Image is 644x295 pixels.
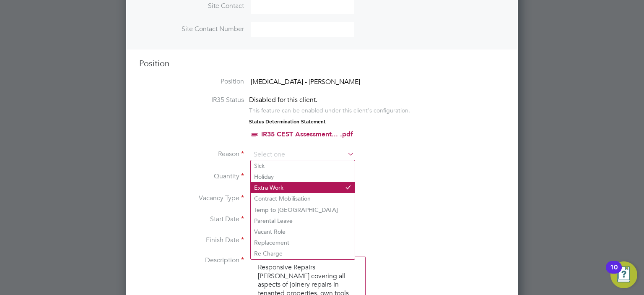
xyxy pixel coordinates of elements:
[139,150,244,159] label: Reason
[251,149,354,161] input: Select one
[249,104,410,114] div: This feature can be enabled under this client's configuration.
[251,215,355,226] li: Parental Leave
[610,267,618,278] div: 10
[610,261,637,288] button: Open Resource Center, 10 new notifications
[139,236,244,245] label: Finish Date
[251,248,355,259] li: Re-Charge
[251,193,355,204] li: Contract Mobilisation
[139,96,244,104] label: IR35 Status
[251,237,355,248] li: Replacement
[139,256,244,265] label: Description
[251,78,360,86] span: [MEDICAL_DATA] - [PERSON_NAME]
[249,119,326,125] strong: Status Determination Statement
[139,194,244,203] label: Vacancy Type
[251,182,355,193] li: Extra Work
[139,58,505,69] h3: Position
[139,172,244,181] label: Quantity
[251,160,355,171] li: Sick
[261,130,353,138] a: IR35 CEST Assessment... .pdf
[139,77,244,86] label: Position
[249,96,317,104] span: Disabled for this client.
[139,215,244,224] label: Start Date
[251,226,355,237] li: Vacant Role
[139,25,244,34] label: Site Contact Number
[139,2,244,10] label: Site Contact
[251,204,355,215] li: Temp to [GEOGRAPHIC_DATA]
[251,171,355,182] li: Holiday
